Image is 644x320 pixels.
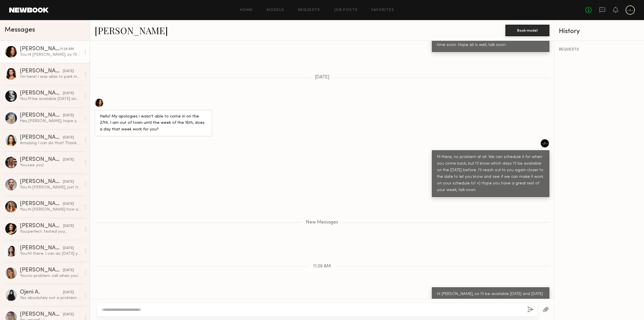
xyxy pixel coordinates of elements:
[20,179,63,185] div: [PERSON_NAME]
[20,113,63,118] div: [PERSON_NAME]
[20,52,81,57] div: You: Hi [PERSON_NAME], so I'll be available [DATE] and [DATE] 9-5 or casting if you can swing by ...
[20,295,81,301] div: Yes absolutely not a problem at all!
[63,91,74,96] div: [DATE]
[20,96,81,102] div: You: I'll be available [DATE] and [DATE] if you can do that
[437,154,544,194] div: Hi there, no problem at all. We can schedule it for when you come back, but I'll know which days ...
[20,312,63,317] div: [PERSON_NAME]
[20,223,63,229] div: [PERSON_NAME]
[505,28,549,32] a: Book model
[313,264,331,269] span: 11:29 AM
[20,140,81,146] div: Amazing I can do that! Thanks so much & looking forward to meeting you!!
[20,273,81,279] div: You: no problem..call when you're by the gate
[100,113,207,133] div: Hello! My apologies i wasn’t able to come in on the 27th. I am out of town until the week of the ...
[20,290,63,295] div: Ojeni A.
[63,135,74,140] div: [DATE]
[20,157,63,163] div: [PERSON_NAME]
[437,291,544,311] div: Hi [PERSON_NAME], so I'll be available [DATE] and [DATE] 9-5 or casting if you can swing by =). L...
[63,290,74,295] div: [DATE]
[334,8,358,12] a: Job Posts
[315,75,329,80] span: [DATE]
[5,27,35,33] span: Messages
[63,69,74,74] div: [DATE]
[20,207,81,212] div: You: Hi [PERSON_NAME] how are you? My name is [PERSON_NAME] and I work for a company called Valen...
[63,157,74,163] div: [DATE]
[20,68,63,74] div: [PERSON_NAME]
[559,28,639,35] div: History
[20,201,63,207] div: [PERSON_NAME]
[20,46,60,52] div: [PERSON_NAME]
[240,8,253,12] a: Home
[298,8,320,12] a: Requests
[20,74,81,80] div: I’m here! I was able to park inside the parking lot
[20,245,63,251] div: [PERSON_NAME]
[371,8,394,12] a: Favorites
[60,47,74,52] div: 11:29 AM
[559,48,639,52] div: REQUESTS
[63,113,74,118] div: [DATE]
[20,135,63,140] div: [PERSON_NAME]
[63,268,74,273] div: [DATE]
[267,8,284,12] a: Models
[20,185,81,190] div: You: Hi [PERSON_NAME], just trying to reach out again about the ecomm gig, to see if you're still...
[63,312,74,317] div: [DATE]
[20,267,63,273] div: [PERSON_NAME]
[306,220,338,225] span: New Messages
[95,24,168,36] a: [PERSON_NAME]
[63,201,74,207] div: [DATE]
[20,229,81,234] div: You: perfect..texted you...
[20,90,63,96] div: [PERSON_NAME]
[20,118,81,124] div: Hey [PERSON_NAME], hope you’re doing well. My sister’s instagram is @trapfordom
[505,25,549,36] button: Book model
[63,223,74,229] div: [DATE]
[63,179,74,185] div: [DATE]
[20,163,81,168] div: You: see you!
[63,246,74,251] div: [DATE]
[20,251,81,257] div: You: HI there..I can do [DATE] yes..also [DATE] if you prefer.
